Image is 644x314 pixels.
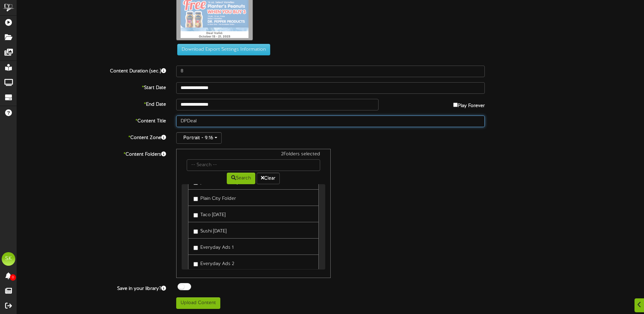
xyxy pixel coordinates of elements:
label: Play Forever [453,99,485,109]
div: 2 Folders selected [182,151,325,159]
button: Search [227,173,255,184]
input: -- Search -- [187,159,320,171]
label: Taco [DATE] [194,209,225,219]
label: End Date [12,99,171,108]
label: Content Folders [12,149,171,158]
label: Save in your library? [12,283,171,292]
button: Download Export Settings Information [177,44,270,55]
a: Download Export Settings Information [174,47,270,52]
span: 0 [10,274,16,281]
label: Content Zone [12,132,171,141]
button: Upload Content [176,297,220,309]
label: Content Title [12,116,171,125]
label: Start Date [12,82,171,91]
input: Play Forever [453,103,458,107]
button: Portrait - 9:16 [176,132,222,144]
label: Everyday Ads 1 [194,242,234,251]
label: Everyday Ads 2 [194,258,234,267]
input: Plain City Folder [194,197,198,201]
input: Sushi [DATE] [194,229,198,234]
label: Plain City Folder [194,193,236,202]
label: Sushi [DATE] [194,226,226,235]
input: Taco [DATE] [194,213,198,217]
div: SK [2,252,15,266]
label: Content Duration (sec.) [12,66,171,75]
input: Everyday Ads 1 [194,246,198,250]
button: Clear [257,173,280,184]
input: Title of this Content [176,116,485,127]
input: Everyday Ads 2 [194,262,198,266]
